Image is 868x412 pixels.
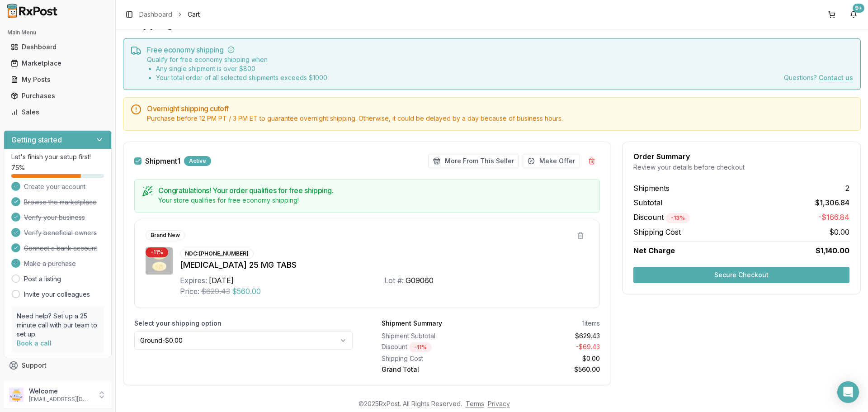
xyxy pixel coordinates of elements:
[633,197,662,208] span: Subtotal
[7,88,108,104] a: Purchases
[4,40,112,54] button: Dashboard
[188,10,200,19] span: Cart
[156,73,327,82] li: Your total order of all selected shipments exceeds $ 1000
[147,46,853,53] h5: Free economy shipping
[829,227,849,237] span: $0.00
[146,230,185,240] div: Brand New
[495,354,600,363] div: $0.00
[7,71,108,88] a: My Posts
[7,29,108,36] h2: Main Menu
[11,43,104,52] div: Dashboard
[4,374,112,390] button: Feedback
[147,55,327,82] div: Qualify for free economy shipping when
[145,157,180,165] span: Shipment 1
[382,331,487,341] div: Shipment Subtotal
[158,187,592,194] h5: Congratulations! Your order qualifies for free shipping.
[7,104,108,120] a: Sales
[147,105,853,112] h5: Overnight shipping cutoff
[232,286,261,297] span: $560.00
[17,312,99,339] p: Need help? Set up a 25 minute call with our team to set up.
[139,10,200,19] nav: breadcrumb
[4,105,112,119] button: Sales
[488,400,510,407] a: Privacy
[11,152,104,161] p: Let's finish your setup first!
[11,59,104,68] div: Marketplace
[7,39,108,55] a: Dashboard
[784,73,853,82] div: Questions?
[146,247,168,257] div: - 11 %
[666,213,690,223] div: - 13 %
[633,183,670,194] span: Shipments
[147,114,853,123] div: Purchase before 12 PM PT / 3 PM ET to guarantee overnight shipping. Otherwise, it could be delaye...
[495,342,600,352] div: - $69.43
[11,163,25,172] span: 75 %
[180,286,199,297] div: Price:
[156,64,327,73] li: Any single shipment is over $ 800
[22,377,52,386] span: Feedback
[11,75,104,84] div: My Posts
[582,319,600,328] div: 1 items
[4,56,112,71] button: Marketplace
[633,246,675,255] span: Net Charge
[17,339,52,347] a: Book a call
[428,154,519,168] button: More From This Seller
[815,197,849,208] span: $1,306.84
[24,275,61,284] a: Post a listing
[816,245,849,256] span: $1,140.00
[406,275,434,286] div: G09060
[633,163,849,172] div: Review your details before checkout
[495,331,600,341] div: $629.43
[180,249,254,259] div: NDC: [PHONE_NUMBER]
[134,319,353,328] label: Select your shipping option
[146,247,173,275] img: Jardiance 25 MG TABS
[24,182,85,191] span: Create your account
[4,72,112,87] button: My Posts
[409,342,432,352] div: - 11 %
[11,91,104,100] div: Purchases
[24,198,97,207] span: Browse the marketplace
[384,275,404,286] div: Lot #:
[837,381,859,403] div: Open Intercom Messenger
[24,259,76,268] span: Make a purchase
[29,387,92,396] p: Welcome
[4,89,112,103] button: Purchases
[382,342,487,352] div: Discount
[158,196,592,205] div: Your store qualifies for free economy shipping!
[846,7,861,22] button: 9+
[633,267,849,283] button: Secure Checkout
[382,319,442,328] div: Shipment Summary
[853,4,864,13] div: 9+
[11,134,62,145] h3: Getting started
[633,153,849,160] div: Order Summary
[9,388,24,402] img: User avatar
[209,275,234,286] div: [DATE]
[4,357,112,374] button: Support
[24,290,90,299] a: Invite your colleagues
[633,213,690,222] span: Discount
[7,55,108,71] a: Marketplace
[523,154,580,168] button: Make Offer
[139,10,172,19] a: Dashboard
[495,365,600,374] div: $560.00
[29,396,92,403] p: [EMAIL_ADDRESS][DOMAIN_NAME]
[4,4,61,18] img: RxPost Logo
[180,275,207,286] div: Expires:
[466,400,484,407] a: Terms
[201,286,230,297] span: $629.43
[845,183,849,194] span: 2
[24,213,85,222] span: Verify your business
[818,212,849,223] span: -$166.84
[184,156,211,166] div: Active
[11,108,104,117] div: Sales
[180,259,589,271] div: [MEDICAL_DATA] 25 MG TABS
[382,365,487,374] div: Grand Total
[382,354,487,363] div: Shipping Cost
[24,228,97,237] span: Verify beneficial owners
[24,244,97,253] span: Connect a bank account
[633,227,681,237] span: Shipping Cost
